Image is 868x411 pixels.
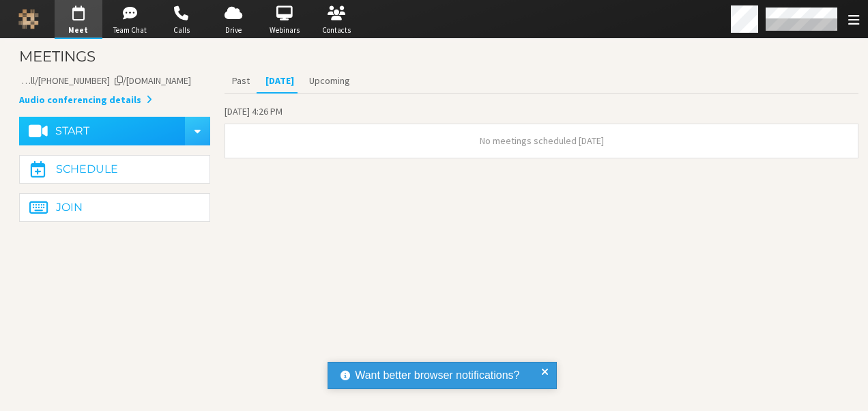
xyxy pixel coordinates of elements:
img: Iotum [18,9,39,29]
button: Copy my meeting room linkCopy my meeting room link [19,74,191,88]
div: Start [55,126,89,137]
span: [DATE] 4:26 PM [225,105,283,117]
section: Account details [19,74,210,107]
button: Audio conferencing details [19,93,152,107]
span: Meet [55,25,102,36]
section: Today's Meetings [225,103,858,167]
span: Want better browser notifications? [355,367,519,384]
span: Webinars [261,25,308,36]
button: Join [19,193,210,222]
button: Past [225,69,257,93]
h3: Meetings [19,48,858,64]
button: Start [19,117,186,145]
span: Contacts [313,25,360,36]
span: No meetings scheduled [DATE] [480,134,604,147]
div: Join [56,202,83,213]
div: Schedule [56,164,118,175]
span: Team Chat [106,25,154,36]
button: [DATE] [257,69,301,93]
span: Calls [158,25,205,36]
span: Drive [209,25,257,36]
button: Start conference options [185,117,210,145]
button: Upcoming [302,69,358,93]
button: Schedule [19,155,210,184]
